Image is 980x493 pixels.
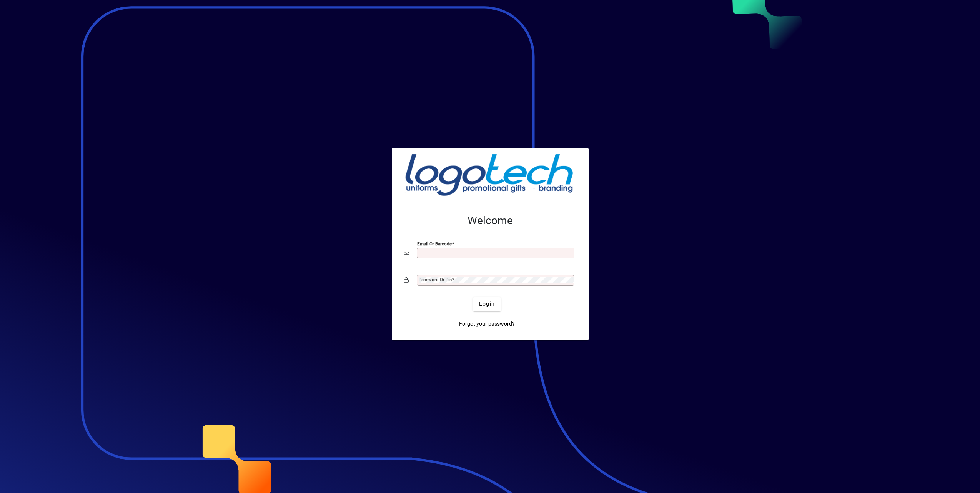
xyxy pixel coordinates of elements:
span: Forgot your password? [459,320,515,328]
button: Login [473,297,501,311]
span: Login [479,300,495,308]
mat-label: Password or Pin [419,277,452,282]
a: Forgot your password? [456,317,518,331]
h2: Welcome [404,214,576,227]
mat-label: Email or Barcode [417,241,452,246]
